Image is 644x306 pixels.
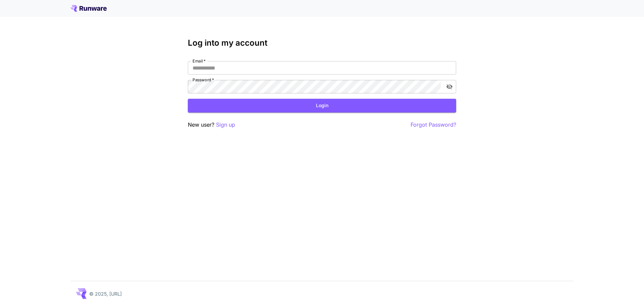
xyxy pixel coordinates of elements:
[89,290,122,297] p: © 2025, [URL]
[443,81,455,93] button: toggle password visibility
[193,58,206,64] label: Email
[188,99,456,113] button: Login
[193,77,214,83] label: Password
[216,121,235,129] button: Sign up
[188,38,456,48] h3: Log into my account
[188,121,235,129] p: New user?
[411,121,456,129] button: Forgot Password?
